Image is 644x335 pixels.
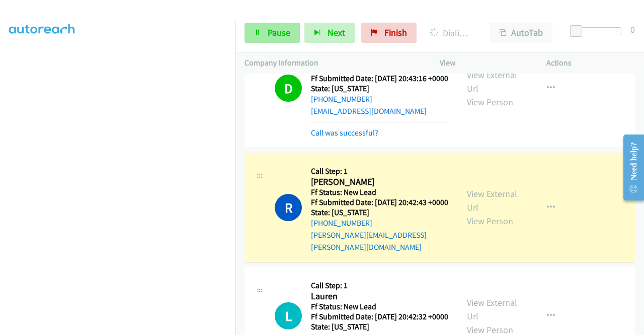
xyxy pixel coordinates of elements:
p: View [440,57,528,69]
button: AutoTab [490,23,552,43]
a: Pause [245,23,300,43]
h1: R [275,194,302,221]
h5: Call Step: 1 [311,166,449,176]
a: Call was successful? [311,128,378,138]
div: 0 [630,23,635,36]
h5: Ff Status: New Lead [311,187,449,197]
a: View Person [467,215,513,227]
h5: State: [US_STATE] [311,208,449,218]
p: Dialing [PERSON_NAME] [430,26,472,40]
h5: Ff Submitted Date: [DATE] 20:42:43 +0000 [311,197,449,208]
p: Company Information [245,57,422,69]
h1: L [275,302,302,329]
h1: D [275,75,302,102]
a: View External Url [467,297,517,322]
div: The call is yet to be attempted [275,302,302,329]
span: Next [328,27,345,38]
iframe: Resource Center [615,127,644,208]
a: [PERSON_NAME][EMAIL_ADDRESS][PERSON_NAME][DOMAIN_NAME] [311,230,427,252]
p: Actions [546,57,635,69]
button: Next [304,23,355,43]
span: Finish [384,27,407,38]
a: [PHONE_NUMBER] [311,218,372,228]
a: Finish [361,23,417,43]
a: [EMAIL_ADDRESS][DOMAIN_NAME] [311,106,427,116]
h5: State: [US_STATE] [311,322,448,332]
h5: Ff Status: New Lead [311,302,448,312]
h2: [PERSON_NAME] [311,176,445,188]
h5: Ff Submitted Date: [DATE] 20:42:32 +0000 [311,312,448,322]
a: View External Url [467,69,517,94]
span: Pause [268,27,290,38]
div: Delay between calls (in seconds) [575,27,621,35]
h5: Ff Submitted Date: [DATE] 20:43:16 +0000 [311,74,448,84]
a: View Person [467,96,513,108]
h5: Call Step: 1 [311,281,448,291]
a: View External Url [467,188,517,213]
a: [PHONE_NUMBER] [311,94,372,104]
h5: State: [US_STATE] [311,84,448,94]
h2: Lauren [311,291,445,302]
